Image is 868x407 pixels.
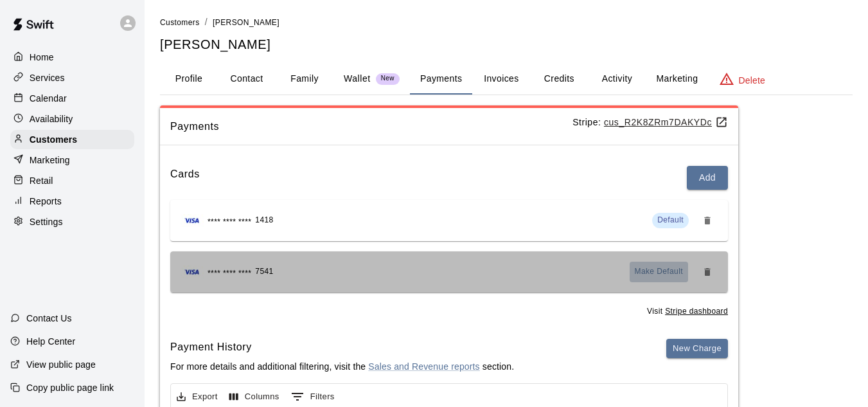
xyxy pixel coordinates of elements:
p: View public page [26,358,96,371]
a: Sales and Revenue reports [368,361,479,372]
span: Make Default [635,266,684,278]
span: Visit [647,305,728,318]
button: Family [276,64,333,95]
li: / [205,15,208,29]
img: Credit card brand logo [181,266,204,278]
p: Services [30,71,65,84]
p: Settings [30,215,63,228]
a: Calendar [10,89,134,108]
button: Make Default [630,262,689,282]
button: Remove [697,210,718,231]
a: cus_R2K8ZRm7DAKYDc [604,117,728,127]
button: New Charge [666,339,728,359]
span: New [376,75,400,83]
button: Credits [530,64,588,95]
button: Export [173,387,221,407]
button: Invoices [472,64,530,95]
a: Stripe dashboard [665,307,728,316]
button: Contact [218,64,276,95]
button: Select columns [226,387,283,407]
button: Payments [410,64,472,95]
a: Customers [10,130,134,149]
p: For more details and additional filtering, visit the section. [170,360,514,373]
p: Marketing [30,154,70,167]
a: Reports [10,192,134,211]
p: Reports [30,195,62,208]
a: Services [10,68,134,87]
p: Copy public page link [26,381,114,394]
p: Delete [739,74,765,87]
a: Retail [10,171,134,190]
span: Payments [170,118,572,135]
span: Customers [160,18,200,27]
button: Show filters [288,386,338,407]
h5: [PERSON_NAME] [160,36,853,53]
a: Customers [160,17,200,27]
button: Activity [588,64,646,95]
button: Remove [697,262,718,282]
span: [PERSON_NAME] [213,18,279,27]
p: Stripe: [572,116,728,129]
h6: Cards [170,166,200,190]
p: Availability [30,113,73,125]
p: Contact Us [26,312,72,325]
p: Wallet [344,72,371,86]
p: Home [30,51,54,64]
p: Help Center [26,335,75,348]
a: Settings [10,212,134,231]
p: Customers [30,133,77,146]
a: Home [10,48,134,67]
img: Credit card brand logo [181,214,204,227]
span: 7541 [255,266,273,278]
span: 1418 [255,214,273,227]
p: Retail [30,174,53,187]
div: basic tabs example [160,64,853,95]
p: Calendar [30,92,67,105]
a: Marketing [10,150,134,170]
button: Add [687,166,728,190]
button: Profile [160,64,218,95]
button: Marketing [646,64,708,95]
a: Availability [10,109,134,129]
nav: breadcrumb [160,15,853,30]
span: Default [657,215,684,224]
h6: Payment History [170,339,514,356]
